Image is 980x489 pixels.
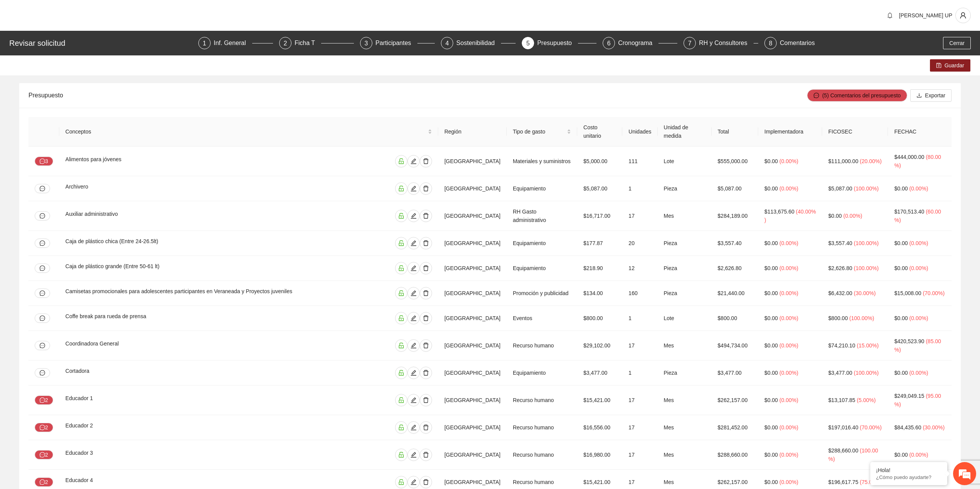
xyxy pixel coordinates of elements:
[446,40,449,47] span: 4
[203,40,206,47] span: 1
[884,9,896,22] button: bell
[407,210,420,222] button: edit
[420,479,432,485] span: delete
[407,367,420,379] button: edit
[65,182,242,195] div: Archivero
[441,37,516,49] div: 4Sostenibilidad
[408,213,419,219] span: edit
[420,182,432,195] button: delete
[537,37,578,49] div: Presupuesto
[420,210,432,222] button: delete
[35,289,50,298] button: message
[607,40,611,47] span: 6
[909,185,928,192] span: ( 0.00% )
[35,184,50,193] button: message
[407,476,420,488] button: edit
[894,209,941,223] span: ( 60.00% )
[622,147,657,176] td: 111
[407,394,420,406] button: edit
[779,158,798,164] span: ( 0.00% )
[395,185,407,192] span: unlock
[35,341,50,350] button: message
[507,256,577,281] td: Equipamiento
[395,210,407,222] button: unlock
[28,84,807,106] div: Presupuesto
[40,343,45,348] span: message
[828,213,842,219] span: $0.00
[622,360,657,386] td: 1
[894,154,941,169] span: ( 80.00% )
[522,37,596,49] div: 5Presupuesto
[420,397,432,403] span: delete
[945,61,964,70] span: Guardar
[779,315,798,321] span: ( 0.00% )
[854,265,879,271] span: ( 100.00% )
[712,415,759,440] td: $281,452.00
[420,237,432,249] button: delete
[438,386,507,415] td: [GEOGRAPHIC_DATA]
[894,315,908,321] span: $0.00
[408,424,419,431] span: edit
[923,424,945,431] span: ( 30.00% )
[764,158,778,164] span: $0.00
[408,370,419,376] span: edit
[658,147,712,176] td: Lote
[395,397,407,403] span: unlock
[395,213,407,219] span: unlock
[658,281,712,306] td: Pieza
[438,176,507,201] td: [GEOGRAPHIC_DATA]
[712,231,759,256] td: $3,557.40
[779,240,798,246] span: ( 0.00% )
[395,370,407,376] span: unlock
[779,397,798,403] span: ( 0.00% )
[395,158,407,164] span: unlock
[764,185,778,192] span: $0.00
[438,306,507,331] td: [GEOGRAPHIC_DATA]
[395,315,407,321] span: unlock
[407,237,420,249] button: edit
[828,397,855,403] span: $13,107.85
[420,452,432,458] span: delete
[712,256,759,281] td: $2,626.80
[860,424,882,431] span: ( 70.00% )
[712,281,759,306] td: $21,440.00
[407,421,420,434] button: edit
[420,155,432,167] button: delete
[622,231,657,256] td: 20
[507,176,577,201] td: Equipamiento
[603,37,677,49] div: 6Cronograma
[420,213,432,219] span: delete
[699,37,753,49] div: RH y Consultores
[658,331,712,360] td: Mes
[395,265,407,271] span: unlock
[40,370,45,376] span: message
[658,117,712,147] th: Unidad de medida
[408,265,419,271] span: edit
[712,360,759,386] td: $3,477.00
[622,117,657,147] th: Unidades
[395,262,407,274] button: unlock
[420,342,432,349] span: delete
[408,479,419,485] span: edit
[35,477,53,487] button: message2
[279,37,354,49] div: 2Ficha T
[360,37,435,49] div: 3Participantes
[420,339,432,352] button: delete
[622,256,657,281] td: 12
[577,386,622,415] td: $15,421.00
[35,157,53,166] button: message3
[395,342,407,349] span: unlock
[622,415,657,440] td: 17
[420,476,432,488] button: delete
[65,421,244,434] div: Educador 2
[438,117,507,147] th: Región
[622,201,657,231] td: 17
[828,240,852,246] span: $3,557.40
[507,331,577,360] td: Recurso humano
[507,386,577,415] td: Recurso humano
[894,185,908,192] span: $0.00
[65,287,344,299] div: Camisetas promocionales para adolescentes participantes en Veraneada y Proyectos juveniles
[683,37,758,49] div: 7RH y Consultores
[9,37,194,49] div: Revisar solicitud
[618,37,658,49] div: Cronograma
